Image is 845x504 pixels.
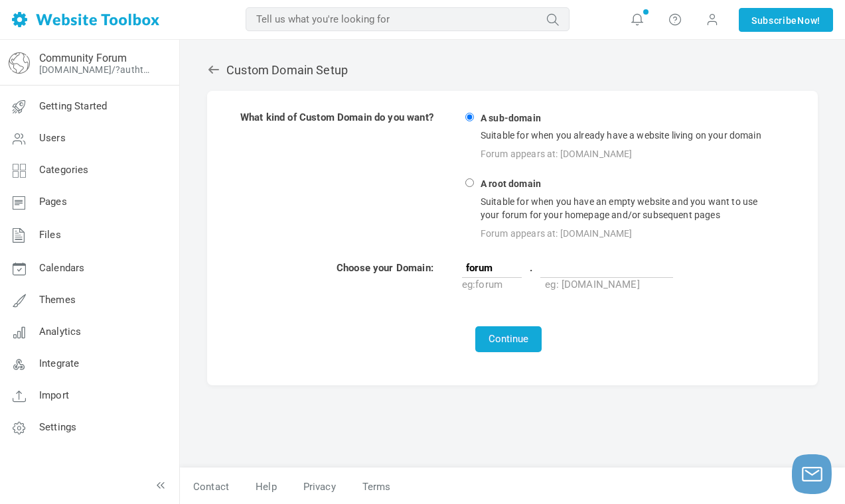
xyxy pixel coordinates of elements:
a: [DOMAIN_NAME]/?authtoken=a126ce9c17b585d6e370d30a401a4eeb&rememberMe=1 [39,64,155,75]
button: Launch chat [792,454,832,494]
span: Users [39,132,66,144]
a: Community Forum [39,52,127,64]
span: eg: [462,279,502,290]
span: Settings [39,421,76,433]
a: Help [242,475,290,499]
span: Integrate [39,357,79,369]
a: Contact [180,475,242,499]
span: eg: [DOMAIN_NAME] [545,279,640,290]
span: forum [475,279,502,290]
span: Calendars [39,262,84,274]
img: globe-icon.png [9,52,30,74]
td: What kind of Custom Domain do you want? [240,110,460,243]
span: Analytics [39,326,81,338]
span: Import [39,389,69,401]
span: Files [39,229,61,241]
strong: A root domain [479,178,543,191]
input: Tell us what you're looking for [246,7,570,31]
button: Continue [475,326,542,352]
span: Themes [39,294,76,306]
div: Suitable for when you have an empty website and you want to use your forum for your homepage and/... [479,192,777,225]
span: Getting Started [39,100,107,112]
a: Privacy [290,475,349,499]
div: Suitable for when you already have a website living on your domain [479,125,777,145]
h2: Custom Domain Setup [207,63,818,78]
span: Categories [39,164,89,176]
a: Terms [349,475,391,499]
strong: A sub-domain [479,113,543,125]
a: SubscribeNow! [739,8,833,32]
td: Choose your Domain: [240,261,460,292]
div: Forum appears at: [DOMAIN_NAME] [479,225,777,242]
span: Pages [39,196,67,208]
span: . [524,261,538,275]
span: Now! [797,13,820,28]
div: Forum appears at: [DOMAIN_NAME] [479,145,777,162]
